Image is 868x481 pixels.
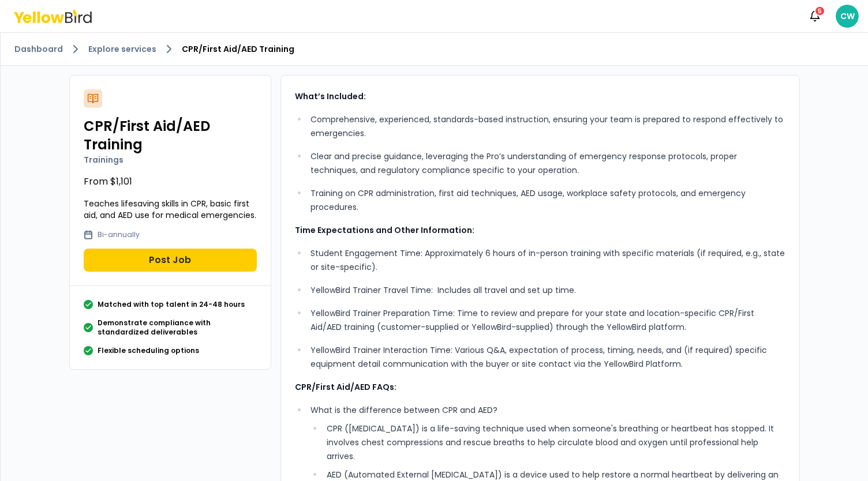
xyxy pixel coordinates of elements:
[295,381,396,393] strong: CPR/First Aid/AED FAQs:
[14,43,63,55] a: Dashboard
[84,117,257,154] h2: CPR/First Aid/AED Training
[310,343,785,371] p: YellowBird Trainer Interaction Time: Various Q&A, expectation of process, timing, needs, and (if ...
[98,346,199,355] p: Flexible scheduling options
[84,175,257,189] p: From $1,101
[310,403,785,417] p: What is the difference between CPR and AED?
[84,198,257,221] p: Teaches lifesaving skills in CPR, basic first aid, and AED use for medical emergencies.
[836,5,859,28] span: CW
[14,42,854,56] nav: breadcrumb
[310,283,785,297] p: YellowBird Trainer Travel Time: Includes all travel and set up time.
[98,318,257,337] p: Demonstrate compliance with standardized deliverables
[310,112,785,140] p: Comprehensive, experienced, standards-based instruction, ensuring your team is prepared to respon...
[310,246,785,274] p: Student Engagement Time: Approximately 6 hours of in-person training with specific materials (if ...
[310,186,785,214] p: Training on CPR administration, first aid techniques, AED usage, workplace safety protocols, and ...
[814,6,825,16] div: 5
[310,149,785,177] p: Clear and precise guidance, leveraging the Pro’s understanding of emergency response protocols, p...
[84,154,257,166] p: Trainings
[84,249,257,272] button: Post Job
[182,43,294,55] span: CPR/First Aid/AED Training
[98,230,140,239] p: Bi-annually
[295,224,474,236] strong: Time Expectations and Other Information:
[295,91,366,102] strong: What’s Included:
[88,43,156,55] a: Explore services
[803,5,826,28] button: 5
[327,422,785,463] p: CPR ([MEDICAL_DATA]) is a life-saving technique used when someone's breathing or heartbeat has st...
[310,306,785,334] p: YellowBird Trainer Preparation Time: Time to review and prepare for your state and location-speci...
[98,300,245,309] p: Matched with top talent in 24-48 hours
